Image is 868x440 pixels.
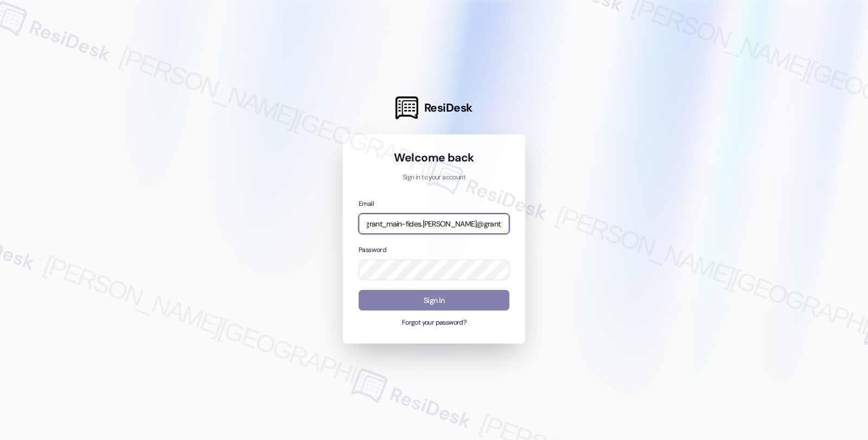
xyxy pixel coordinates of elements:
[359,213,509,235] input: name@example.com
[359,290,509,311] button: Sign In
[359,199,374,208] label: Email
[359,318,509,328] button: Forgot your password?
[359,173,509,183] p: Sign in to your account
[359,245,386,254] label: Password
[359,150,509,165] h1: Welcome back
[395,96,418,119] img: ResiDesk Logo
[424,100,473,115] span: ResiDesk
